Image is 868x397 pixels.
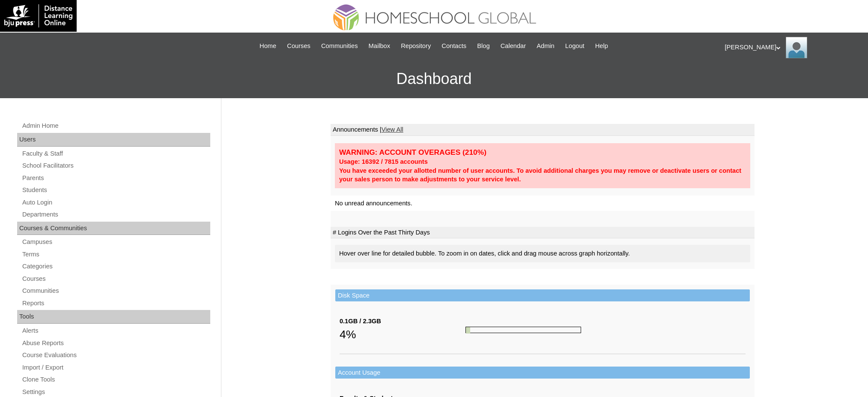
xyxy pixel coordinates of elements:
a: Courses [21,274,210,284]
a: Courses [283,41,315,51]
a: Admin [532,41,559,51]
a: Categories [21,261,210,272]
div: [PERSON_NAME] [725,37,860,58]
a: Mailbox [364,41,395,51]
a: Calendar [496,41,530,51]
a: Campuses [21,237,210,247]
span: Communities [321,41,358,51]
a: Communities [317,41,362,51]
div: Tools [17,310,210,324]
td: # Logins Over the Past Thirty Days [331,227,755,239]
a: Import / Export [21,362,210,373]
span: Calendar [501,41,526,51]
a: View All [382,126,403,133]
span: Mailbox [369,41,391,51]
a: Auto Login [21,197,210,208]
div: 0.1GB / 2.3GB [340,317,465,326]
a: Alerts [21,325,210,336]
a: Reports [21,298,210,309]
td: Announcements | [331,124,755,136]
a: School Facilitators [21,160,210,171]
a: Parents [21,173,210,183]
h3: Dashboard [4,60,864,98]
span: Help [595,41,608,51]
a: Repository [397,41,435,51]
div: 4% [340,326,465,343]
div: Users [17,133,210,147]
a: Abuse Reports [21,338,210,349]
a: Terms [21,249,210,260]
img: Ariane Ebuen [786,37,807,58]
td: Disk Space [335,289,750,302]
span: Repository [401,41,431,51]
a: Students [21,185,210,195]
strong: Usage: 16392 / 7815 accounts [339,158,428,165]
a: Departments [21,209,210,220]
a: Clone Tools [21,374,210,385]
td: Account Usage [335,367,750,379]
span: Home [260,41,276,51]
div: Hover over line for detailed bubble. To zoom in on dates, click and drag mouse across graph horiz... [335,245,750,262]
span: Contacts [441,41,466,51]
div: WARNING: ACCOUNT OVERAGES (210%) [339,147,746,157]
a: Communities [21,286,210,296]
span: Blog [477,41,489,51]
a: Blog [473,41,494,51]
img: logo-white.png [4,4,72,27]
div: Courses & Communities [17,222,210,235]
a: Home [255,41,280,51]
span: Admin [537,41,555,51]
a: Contacts [437,41,471,51]
a: Faculty & Staff [21,148,210,159]
span: Courses [287,41,310,51]
a: Logout [561,41,589,51]
span: Logout [565,41,585,51]
a: Help [591,41,612,51]
a: Course Evaluations [21,350,210,361]
div: You have exceeded your allotted number of user accounts. To avoid additional charges you may remo... [339,166,746,184]
a: Admin Home [21,120,210,131]
td: No unread announcements. [331,195,755,211]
